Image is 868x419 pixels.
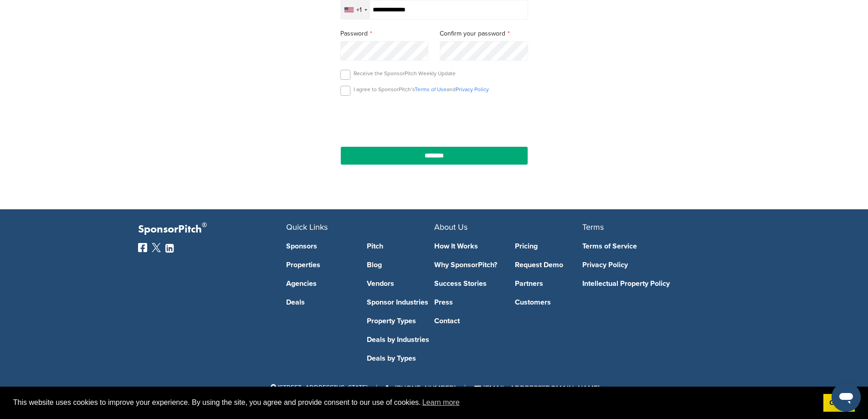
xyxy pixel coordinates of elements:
a: Request Demo [515,261,582,269]
a: dismiss cookie message [823,394,855,412]
a: Privacy Policy [456,86,489,93]
a: Properties [286,261,354,269]
a: Deals by Industries [367,336,434,343]
a: Why SponsorPitch? [434,261,502,269]
a: [EMAIL_ADDRESS][DOMAIN_NAME] [474,384,600,393]
a: learn more about cookies [421,396,461,409]
a: Customers [515,299,582,306]
label: Confirm your password [440,29,528,39]
iframe: reCAPTCHA [382,106,486,133]
a: Deals [286,299,354,306]
a: Terms of Use [415,86,447,93]
a: Press [434,299,502,306]
a: Sponsors [286,243,354,250]
a: Intellectual Property Policy [582,280,717,287]
a: Blog [367,261,434,269]
a: Contact [434,317,502,325]
a: Privacy Policy [582,261,717,269]
p: I agree to SponsorPitch’s and [354,86,489,93]
a: How It Works [434,243,502,250]
label: Password [340,29,429,39]
div: +1 [356,7,362,13]
a: Pricing [515,243,582,250]
span: ® [202,219,207,231]
img: Twitter [152,243,161,252]
iframe: Button to launch messaging window [832,383,861,412]
a: Deals by Types [367,355,434,362]
span: [STREET_ADDRESS][US_STATE] [269,384,367,392]
span: Quick Links [286,222,328,232]
div: Selected country [341,0,370,19]
a: Property Types [367,317,434,325]
img: Facebook [138,243,147,252]
a: Agencies [286,280,354,287]
p: Receive the SponsorPitch Weekly Update [354,70,456,77]
span: This website uses cookies to improve your experience. By using the site, you agree and provide co... [13,396,816,409]
a: Vendors [367,280,434,287]
a: [PHONE_NUMBER] [386,384,456,393]
span: About Us [434,222,467,232]
span: Terms [582,222,604,232]
a: Sponsor Industries [367,299,434,306]
a: Partners [515,280,582,287]
a: Success Stories [434,280,502,287]
a: Pitch [367,243,434,250]
a: Terms of Service [582,243,717,250]
p: SponsorPitch [138,223,286,236]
